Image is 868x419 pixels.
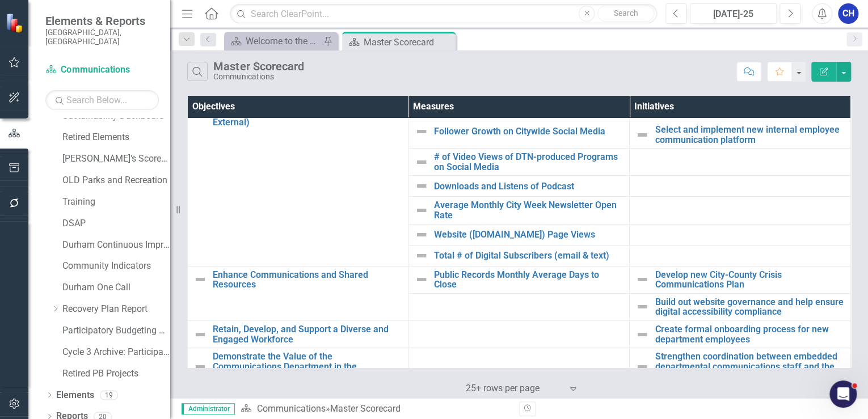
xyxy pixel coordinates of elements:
[415,273,428,286] img: Not Defined
[408,121,630,149] td: Double-Click to Edit Right Click for Context Menu
[415,125,428,138] img: Not Defined
[188,266,409,320] td: Double-Click to Edit Right Click for Context Menu
[838,3,858,24] button: CH
[256,403,325,414] a: Communications
[694,7,773,21] div: [DATE]-25
[188,320,409,348] td: Double-Click to Edit Right Click for Context Menu
[62,131,170,144] a: Retired Elements
[62,153,170,166] a: [PERSON_NAME]'s Scorecard
[415,155,428,169] img: Not Defined
[635,128,649,142] img: Not Defined
[434,270,624,290] a: Public Records Monthly Average Days to Close
[62,324,170,337] a: Participatory Budgeting Scoring
[62,196,170,209] a: Training
[193,273,207,286] img: Not Defined
[100,390,118,400] div: 19
[630,293,851,320] td: Double-Click to Edit Right Click for Context Menu
[434,251,624,261] a: Total # of Digital Subscribers (email & text)
[230,4,657,24] input: Search ClearPoint...
[630,348,851,386] td: Double-Click to Edit Right Click for Context Menu
[45,90,159,110] input: Search Below...
[6,13,26,33] img: ClearPoint Strategy
[62,303,170,316] a: Recovery Plan Report
[213,73,304,81] div: Communications
[655,270,845,290] a: Develop new City-County Crisis Communications Plan
[655,324,845,344] a: Create formal onboarding process for new department employees
[241,403,511,416] div: »
[62,217,170,230] a: DSAP
[408,176,630,197] td: Double-Click to Edit Right Click for Context Menu
[213,270,403,290] a: Enhance Communications and Shared Resources
[213,352,403,382] a: Demonstrate the Value of the Communications Department in the Organization
[62,367,170,380] a: Retired PB Projects
[408,197,630,224] td: Double-Click to Edit Right Click for Context Menu
[408,245,630,266] td: Double-Click to Edit Right Click for Context Menu
[434,230,624,240] a: Website ([DOMAIN_NAME]) Page Views
[434,152,624,172] a: # of Video Views of DTN-produced Programs on Social Media
[434,200,624,220] a: Average Monthly City Week Newsletter Open Rate
[213,98,403,128] a: Optimize and Increase the Reach of our Channels and Publications (Internal and External)
[434,126,624,137] a: Follower Growth on Citywide Social Media
[193,328,207,341] img: Not Defined
[655,297,845,317] a: Build out website governance and help ensure digital accessibility compliance
[635,273,649,286] img: Not Defined
[62,346,170,359] a: Cycle 3 Archive: Participatory Budgeting Scoring
[330,403,400,414] div: Master Scorecard
[408,224,630,245] td: Double-Click to Edit Right Click for Context Menu
[62,239,170,252] a: Durham Continuous Improvement Program
[188,94,409,266] td: Double-Click to Edit Right Click for Context Menu
[364,35,453,49] div: Master Scorecard
[829,380,857,408] iframe: Intercom live chat
[188,348,409,386] td: Double-Click to Edit Right Click for Context Menu
[62,281,170,294] a: Durham One Call
[635,328,649,341] img: Not Defined
[415,179,428,193] img: Not Defined
[655,352,845,382] a: Strengthen coordination between embedded departmental communications staff and the centralized Co...
[597,6,654,22] button: Search
[246,34,321,48] div: Welcome to the FY [DATE]-[DATE] Strategic Plan Landing Page!
[630,121,851,149] td: Double-Click to Edit Right Click for Context Menu
[635,300,649,314] img: Not Defined
[182,403,235,414] span: Administrator
[635,360,649,374] img: Not Defined
[415,204,428,217] img: Not Defined
[630,320,851,348] td: Double-Click to Edit Right Click for Context Menu
[213,60,304,73] div: Master Scorecard
[56,389,94,402] a: Elements
[614,9,638,18] span: Search
[62,260,170,273] a: Community Indicators
[408,266,630,293] td: Double-Click to Edit Right Click for Context Menu
[193,360,207,374] img: Not Defined
[690,3,777,24] button: [DATE]-25
[45,28,159,46] small: [GEOGRAPHIC_DATA], [GEOGRAPHIC_DATA]
[213,324,403,344] a: Retain, Develop, and Support a Diverse and Engaged Workforce
[408,149,630,176] td: Double-Click to Edit Right Click for Context Menu
[415,249,428,263] img: Not Defined
[45,64,159,77] a: Communications
[415,228,428,242] img: Not Defined
[62,174,170,187] a: OLD Parks and Recreation
[227,34,321,48] a: Welcome to the FY [DATE]-[DATE] Strategic Plan Landing Page!
[45,14,159,28] span: Elements & Reports
[630,266,851,293] td: Double-Click to Edit Right Click for Context Menu
[434,181,624,192] a: Downloads and Listens of Podcast
[655,125,845,145] a: Select and implement new internal employee communication platform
